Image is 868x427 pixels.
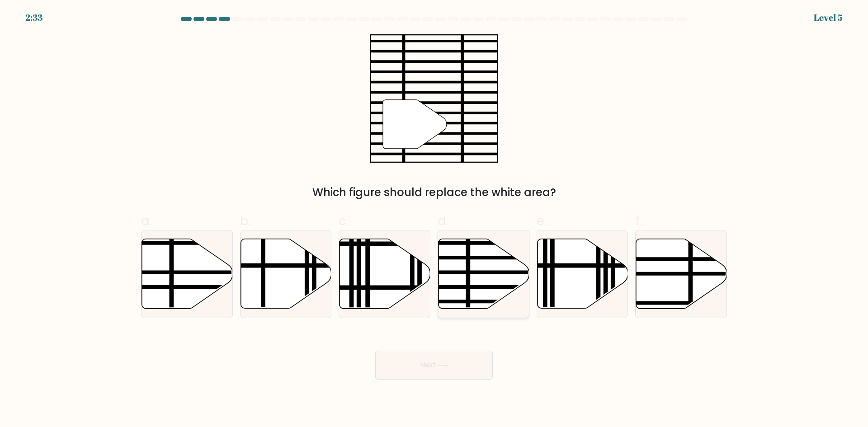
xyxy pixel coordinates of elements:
span: a. [141,212,152,230]
g: " [383,100,447,149]
span: e. [537,212,547,230]
span: f. [635,212,642,230]
button: Next [375,351,493,380]
div: Which figure should replace the white area? [146,184,722,201]
div: Level 5 [814,11,843,24]
span: c. [339,212,349,230]
span: d. [438,212,448,230]
span: b. [240,212,251,230]
div: 2:33 [25,11,42,24]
